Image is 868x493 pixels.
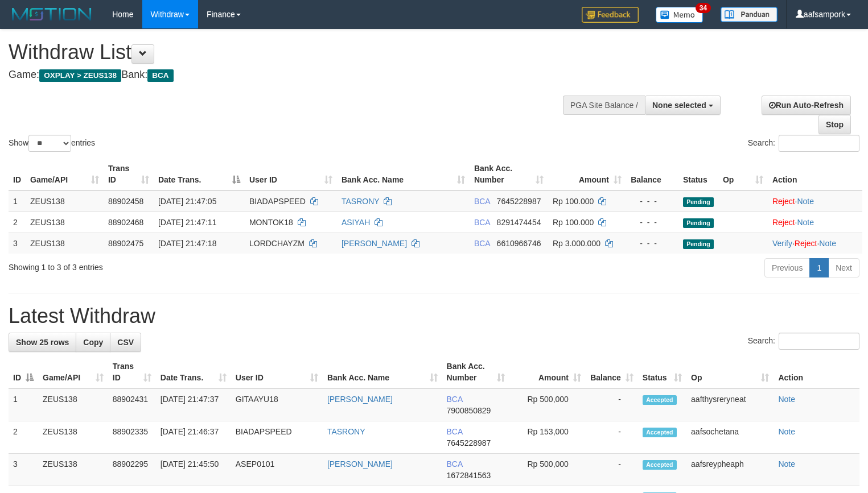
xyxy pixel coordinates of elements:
span: Rp 100.000 [553,197,594,206]
th: Trans ID: activate to sort column ascending [104,158,154,190]
input: Search: [779,135,859,152]
span: BCA [447,459,463,469]
th: Date Trans.: activate to sort column ascending [156,356,231,388]
td: · [768,212,862,233]
th: Amount: activate to sort column ascending [548,158,626,190]
button: None selected [645,96,721,115]
a: Stop [818,115,851,134]
a: CSV [110,333,141,352]
th: User ID: activate to sort column ascending [245,158,337,190]
span: OXPLAY > ZEUS138 [39,69,121,82]
a: Reject [772,218,795,227]
span: 88902475 [108,239,143,248]
span: Copy [83,338,103,347]
td: aafsochetana [686,421,774,454]
span: 88902468 [108,218,143,227]
input: Search: [779,333,859,350]
a: Run Auto-Refresh [762,96,851,115]
td: [DATE] 21:45:50 [156,454,231,486]
td: 2 [9,421,38,454]
td: aafsreypheaph [686,454,774,486]
th: Balance [626,158,678,190]
span: LORDCHAYZM [249,239,305,248]
label: Search: [748,135,859,152]
th: Game/API: activate to sort column ascending [38,356,108,388]
th: Op: activate to sort column ascending [718,158,768,190]
a: TASRONY [342,197,379,206]
div: - - - [631,196,674,207]
h4: Game: Bank: [9,69,567,81]
h1: Latest Withdraw [9,305,859,328]
span: BCA [147,69,173,82]
td: GITAAYU18 [231,388,323,421]
a: Note [778,427,795,436]
th: Bank Acc. Name: activate to sort column ascending [323,356,442,388]
th: Trans ID: activate to sort column ascending [108,356,156,388]
a: Reject [795,239,817,248]
span: Accepted [643,395,677,405]
a: 1 [809,258,829,277]
span: BCA [447,427,463,436]
td: ZEUS138 [26,233,104,254]
td: 2 [9,212,26,233]
span: Rp 3.000.000 [553,239,600,248]
td: · · [768,233,862,254]
td: - [586,421,638,454]
a: Note [797,218,814,227]
div: - - - [631,217,674,228]
td: 1 [9,190,26,212]
h1: Withdraw List [9,41,567,64]
td: 88902335 [108,421,156,454]
span: 88902458 [108,197,143,206]
span: Show 25 rows [16,338,69,347]
th: User ID: activate to sort column ascending [231,356,323,388]
div: Showing 1 to 3 of 3 entries [9,257,353,273]
td: [DATE] 21:46:37 [156,421,231,454]
th: Amount: activate to sort column ascending [509,356,586,388]
span: Copy 6610966746 to clipboard [497,239,541,248]
td: Rp 500,000 [509,388,586,421]
th: Bank Acc. Name: activate to sort column ascending [337,158,470,190]
th: ID: activate to sort column descending [9,356,38,388]
span: [DATE] 21:47:05 [158,197,216,206]
td: 1 [9,388,38,421]
td: 88902431 [108,388,156,421]
span: BCA [447,395,463,404]
span: None selected [652,101,706,110]
a: Reject [772,197,795,206]
td: Rp 500,000 [509,454,586,486]
a: Show 25 rows [9,333,76,352]
th: Date Trans.: activate to sort column descending [154,158,245,190]
img: Button%20Memo.svg [656,7,704,23]
th: Action [768,158,862,190]
span: [DATE] 21:47:11 [158,218,216,227]
th: Action [774,356,859,388]
a: Copy [76,333,110,352]
td: 3 [9,233,26,254]
a: Next [828,258,859,277]
th: Balance: activate to sort column ascending [586,356,638,388]
span: Copy 7645228987 to clipboard [497,197,541,206]
td: [DATE] 21:47:37 [156,388,231,421]
td: ZEUS138 [38,421,108,454]
td: · [768,190,862,212]
td: - [586,388,638,421]
a: Note [778,459,795,469]
th: Status: activate to sort column ascending [638,356,686,388]
img: MOTION_logo.png [9,6,95,23]
a: Verify [772,239,792,248]
img: Feedback.jpg [582,7,639,23]
span: [DATE] 21:47:18 [158,239,216,248]
a: [PERSON_NAME] [327,395,393,404]
span: Copy 7900850829 to clipboard [447,406,491,415]
td: ZEUS138 [26,190,104,212]
span: MONTOK18 [249,218,293,227]
div: PGA Site Balance / [563,96,645,115]
th: Bank Acc. Number: activate to sort column ascending [442,356,510,388]
a: TASRONY [327,427,365,436]
span: Accepted [643,428,677,437]
span: Pending [683,239,714,249]
a: Note [797,197,814,206]
label: Search: [748,333,859,350]
label: Show entries [9,135,95,152]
